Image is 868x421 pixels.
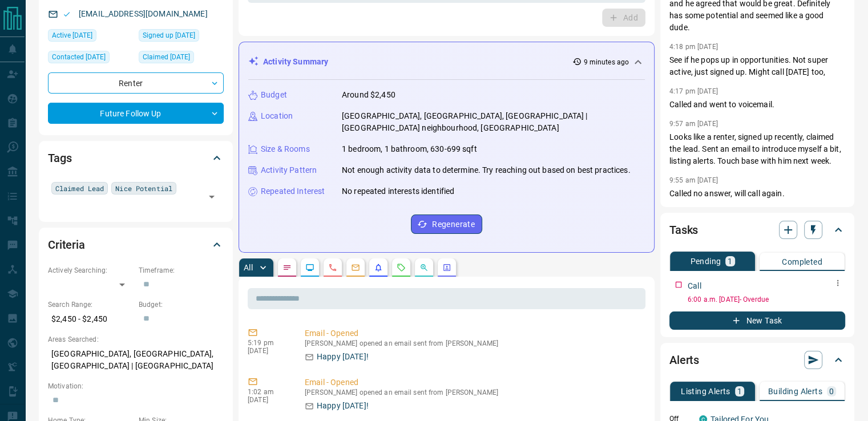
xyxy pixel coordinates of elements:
p: 9 minutes ago [584,57,629,67]
p: Email - Opened [305,377,641,388]
p: No repeated interests identified [342,185,454,197]
p: [DATE] [248,396,288,404]
button: Open [204,189,220,205]
p: Size & Rooms [261,143,310,155]
p: Happy [DATE]! [317,400,369,412]
p: 9:55 am [DATE] [669,176,718,184]
p: Called and went to voicemail. [669,99,845,111]
p: Actively Searching: [48,265,133,276]
p: Call [688,280,701,292]
p: 1:02 am [248,388,288,396]
p: Budget: [139,299,224,310]
span: Active [DATE] [52,30,92,41]
div: Tue Jan 21 2025 [139,29,224,45]
p: Activity Pattern [261,164,317,176]
p: Timeframe: [139,265,224,276]
h2: Tags [48,149,71,167]
svg: Email Valid [63,10,71,18]
svg: Notes [282,263,292,272]
svg: Lead Browsing Activity [305,263,314,272]
p: 6:00 a.m. [DATE] - Overdue [688,294,845,305]
h2: Criteria [48,236,85,254]
div: Tags [48,144,224,172]
p: Listing Alerts [681,387,730,395]
svg: Opportunities [419,263,429,272]
span: Contacted [DATE] [52,51,106,63]
h2: Alerts [669,351,699,369]
p: Areas Searched: [48,334,224,345]
div: Sun Oct 12 2025 [48,51,133,67]
p: See if he pops up in opportunities. Not super active, just signed up. Might call [DATE] too, [669,54,845,78]
p: 1 [737,387,742,395]
p: [DATE] [248,347,288,355]
div: Criteria [48,231,224,258]
p: 4:18 pm [DATE] [669,43,718,51]
p: 5:19 pm [248,339,288,347]
h2: Tasks [669,221,698,239]
div: Tue Jan 21 2025 [48,29,133,45]
p: 4:17 pm [DATE] [669,87,718,95]
div: Tasks [669,216,845,244]
p: Activity Summary [263,56,328,68]
p: 0 [829,387,834,395]
p: [PERSON_NAME] opened an email sent from [PERSON_NAME] [305,388,641,396]
span: Claimed Lead [55,183,104,194]
p: All [244,264,253,272]
p: 1 [728,257,732,265]
span: Nice Potential [115,183,172,194]
p: Not enough activity data to determine. Try reaching out based on best practices. [342,164,631,176]
p: Search Range: [48,299,133,310]
p: 9:57 am [DATE] [669,120,718,128]
button: Regenerate [411,214,482,234]
svg: Requests [397,263,406,272]
p: Completed [782,258,822,266]
div: Fri Jan 24 2025 [139,51,224,67]
p: Location [261,110,293,122]
p: Looks like a renter, signed up recently, claimed the lead. Sent an email to introduce myself a bi... [669,131,845,167]
svg: Calls [328,263,337,272]
svg: Emails [351,263,360,272]
p: [GEOGRAPHIC_DATA], [GEOGRAPHIC_DATA], [GEOGRAPHIC_DATA] | [GEOGRAPHIC_DATA] neighbourhood, [GEOGR... [342,110,645,134]
div: Future Follow Up [48,103,224,124]
p: [PERSON_NAME] opened an email sent from [PERSON_NAME] [305,339,641,347]
p: Around $2,450 [342,89,395,101]
p: Called no answer, will call again. [669,188,845,200]
button: New Task [669,311,845,330]
p: Building Alerts [768,387,822,395]
p: Repeated Interest [261,185,325,197]
p: Email - Opened [305,327,641,339]
a: [EMAIL_ADDRESS][DOMAIN_NAME] [79,9,208,18]
svg: Agent Actions [442,263,451,272]
div: Alerts [669,346,845,374]
p: Motivation: [48,381,224,391]
p: 1 bedroom, 1 bathroom, 630-699 sqft [342,143,477,155]
p: [GEOGRAPHIC_DATA], [GEOGRAPHIC_DATA], [GEOGRAPHIC_DATA] | [GEOGRAPHIC_DATA] [48,345,224,375]
span: Claimed [DATE] [143,51,190,63]
div: Activity Summary9 minutes ago [248,51,645,72]
p: Budget [261,89,287,101]
p: $2,450 - $2,450 [48,310,133,329]
p: Happy [DATE]! [317,351,369,363]
span: Signed up [DATE] [143,30,195,41]
div: Renter [48,72,224,94]
svg: Listing Alerts [374,263,383,272]
p: Pending [690,257,721,265]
